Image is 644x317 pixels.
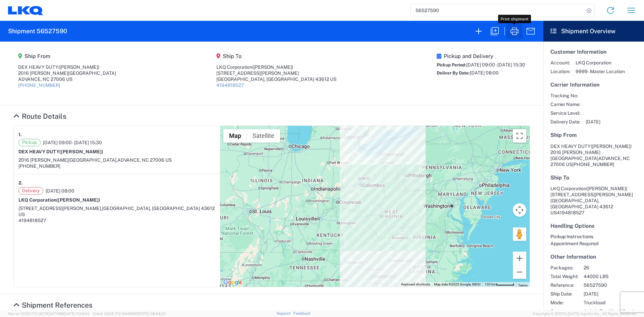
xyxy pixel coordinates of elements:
[223,129,247,143] button: Show street map
[18,130,22,139] strong: 1.
[18,197,100,203] strong: LKQ Corporation
[550,300,578,306] span: Mode:
[18,76,116,82] div: ADVANCE, NC 27006 US
[550,234,637,240] h6: Pickup Instructions
[437,70,470,75] span: Deliver By Date:
[18,53,116,59] h5: Ship From
[576,60,625,66] span: LKQ Corporation
[586,186,627,191] span: ([PERSON_NAME])
[513,203,526,217] button: Map camera controls
[222,278,244,287] a: Open this area in Google Maps (opens a new window)
[13,112,66,120] a: Hide Details
[8,27,67,35] h2: Shipment 56527590
[550,186,637,216] address: [GEOGRAPHIC_DATA], [GEOGRAPHIC_DATA] 43612 US
[18,206,102,211] span: [STREET_ADDRESS][PERSON_NAME],
[550,308,578,314] span: Creator:
[550,143,637,167] address: ADVANCE, NC 27006 US
[466,62,525,67] span: [DATE] 09:00 - [DATE] 15:30
[550,241,637,247] div: Appointment Required
[584,300,641,306] span: Truckload
[584,282,641,288] span: 56527590
[584,273,641,279] span: 44000 LBS
[56,197,100,203] span: ([PERSON_NAME])
[18,217,215,223] div: 4194818527
[43,140,102,146] span: [DATE] 09:00 - [DATE] 15:30
[216,83,244,88] a: 4194818527
[543,21,644,42] header: Shipment Overview
[550,132,637,138] h5: Ship From
[138,312,166,316] span: [DATE] 08:44:20
[93,312,166,316] span: Client: 2025.17.0-5dd568f
[550,60,570,66] span: Account:
[550,82,637,88] h5: Carrier Information
[18,70,116,76] div: 2016 [PERSON_NAME][GEOGRAPHIC_DATA]
[550,150,600,161] span: 2016 [PERSON_NAME][GEOGRAPHIC_DATA]
[550,291,578,297] span: Ship Date:
[437,53,525,59] h5: Pickup and Delivery
[18,64,116,70] div: DEX HEAVY DUTY
[46,188,74,194] span: [DATE] 08:00
[18,179,23,187] strong: 2.
[13,301,93,309] a: Hide Details
[18,139,41,146] span: Pickup
[550,223,637,229] h5: Handling Options
[557,210,584,215] span: 4194818527
[18,187,43,195] span: Delivery
[518,283,528,287] a: Terms
[216,64,336,70] div: LKQ Corporation
[550,254,637,260] h5: Other Information
[437,62,466,67] span: Pickup Period:
[550,265,578,271] span: Packages:
[550,110,580,116] span: Service Level:
[470,70,499,75] span: [DATE] 08:00
[513,227,526,241] button: Drag Pegman onto the map to open Street View
[550,93,580,99] span: Tracking No:
[584,291,641,297] span: [DATE]
[18,163,215,169] div: [PHONE_NUMBER]
[485,282,496,286] span: 100 km
[18,206,215,217] span: [GEOGRAPHIC_DATA], [GEOGRAPHIC_DATA] 43612 US
[576,68,625,74] span: 9999 - Master Location
[59,149,103,154] span: ([PERSON_NAME])
[216,76,336,82] div: [GEOGRAPHIC_DATA], [GEOGRAPHIC_DATA] 43612 US
[550,174,637,181] h5: Ship To
[550,282,578,288] span: Reference:
[586,119,600,125] span: [DATE]
[8,312,90,316] span: Server: 2025.17.0-327f6347098
[550,273,578,279] span: Total Weight:
[216,53,336,59] h5: Ship To
[216,70,336,76] div: [STREET_ADDRESS][PERSON_NAME]
[550,186,633,197] span: LKQ Corporation [STREET_ADDRESS][PERSON_NAME]
[483,282,516,287] button: Map Scale: 100 km per 50 pixels
[513,252,526,265] button: Zoom in
[18,157,117,163] span: 2016 [PERSON_NAME][GEOGRAPHIC_DATA],
[550,49,637,55] h5: Customer Information
[550,101,580,107] span: Carrier Name:
[18,149,103,154] strong: DEX HEAVY DUTY
[293,311,311,315] a: Feedback
[63,312,90,316] span: [DATE] 11:04:24
[550,119,580,125] span: Delivery Date:
[584,265,641,271] span: 26
[18,83,60,88] a: [PHONE_NUMBER]
[434,282,481,286] span: Map data ©2025 Google, INEGI
[591,144,632,149] span: ([PERSON_NAME])
[572,162,614,167] span: [PHONE_NUMBER]
[401,282,430,287] button: Keyboard shortcuts
[411,4,584,17] input: Shipment, tracking or reference number
[550,144,591,149] span: DEX HEAVY DUTY
[584,308,641,314] span: Agistix Truckload Services
[533,311,636,317] span: Copyright © [DATE]-[DATE] Agistix Inc., All Rights Reserved
[247,129,280,143] button: Show satellite imagery
[277,311,293,315] a: Support
[252,64,293,70] span: ([PERSON_NAME])
[513,265,526,279] button: Zoom out
[222,278,244,287] img: Google
[513,129,526,143] button: Toggle fullscreen view
[117,157,172,163] span: ADVANCE, NC 27006 US
[58,64,99,70] span: ([PERSON_NAME])
[550,68,570,74] span: Location:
